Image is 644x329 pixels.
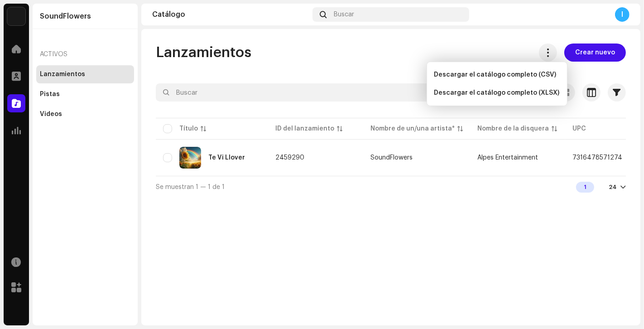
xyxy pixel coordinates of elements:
span: Lanzamientos [156,44,251,62]
re-m-nav-item: Pistas [36,85,134,103]
div: 24 [609,184,617,191]
re-a-nav-header: Activos [36,44,134,65]
img: 2b4280ac-8c87-4c2b-befb-01ab7e20907b [7,7,25,25]
span: Alpes Entertainment [477,155,538,161]
img: 83ffaa67-cfc6-42c6-95fd-ad53346913ce [179,147,201,169]
re-m-nav-item: Videos [36,105,134,123]
span: Se muestran 1 — 1 de 1 [156,184,225,190]
div: Título [179,124,198,133]
re-m-nav-item: Lanzamientos [36,65,134,83]
div: Lanzamientos [40,71,85,78]
div: Videos [40,111,62,118]
div: 1 [576,182,594,193]
input: Buscar [156,83,532,102]
div: Pistas [40,91,60,98]
div: Nombre de la disquera [477,124,549,133]
div: Nombre de un/una artista* [370,124,455,133]
span: 7316478571274 [572,155,622,161]
span: Buscar [334,11,354,18]
div: ID del lanzamiento [275,124,334,133]
div: I [615,7,630,22]
div: SoundFlowers [370,155,413,161]
button: Crear nuevo [564,44,626,62]
span: Crear nuevo [575,44,615,62]
span: Descargar el catálogo completo (CSV) [434,71,557,78]
div: Te Vi Llover [208,155,245,161]
div: Catálogo [152,11,309,18]
span: Descargar el catálogo completo (XLSX) [434,89,560,97]
span: SoundFlowers [370,155,463,161]
span: 2459290 [275,155,304,161]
